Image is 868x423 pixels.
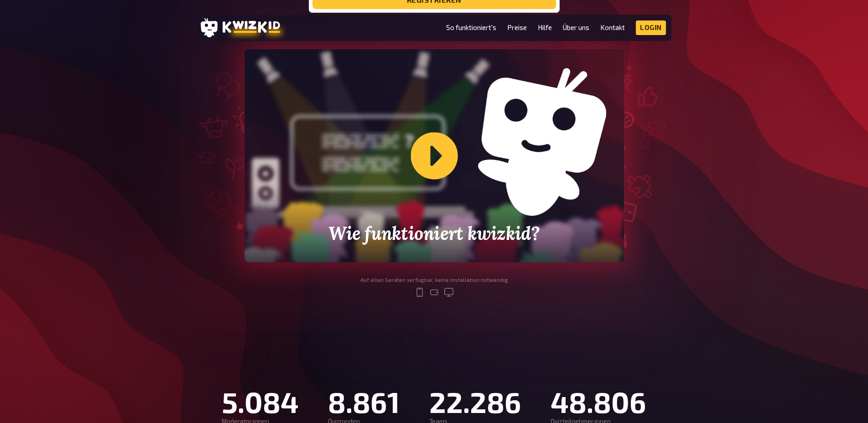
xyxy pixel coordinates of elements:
h2: Wie funktioniert kwizkid? [320,223,548,244]
svg: desktop [443,287,454,298]
div: 48.806 [551,385,646,418]
a: Hilfe [538,24,552,31]
a: So funktioniert's [446,24,496,31]
a: Kontakt [600,24,625,31]
div: 8.861 [328,385,400,418]
svg: mobile [414,287,425,298]
div: 22.286 [429,385,521,418]
a: Über uns [563,24,589,31]
svg: tablet [429,287,440,298]
div: 5.084 [222,385,299,418]
div: Auf allen Geräten verfügbar, keine Installation notwendig [360,277,508,283]
a: Login [636,20,666,35]
a: Preise [507,24,527,31]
